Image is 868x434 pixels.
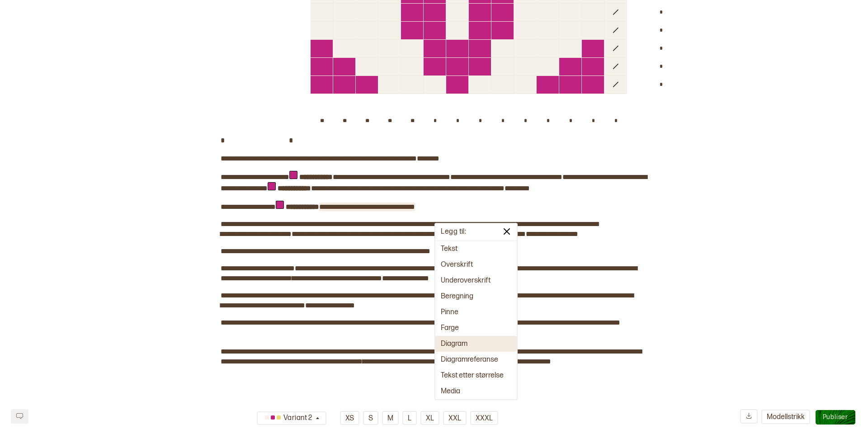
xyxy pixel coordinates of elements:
button: Publiser [816,410,855,425]
button: Diagram [435,336,517,352]
button: XXL [443,411,467,425]
button: Pinne [435,304,517,320]
button: Underoverskrift [435,273,517,288]
button: Diagramreferanse [435,352,517,368]
span: Publiser [823,413,848,421]
button: Tekst etter størrelse [435,368,517,383]
button: M [382,411,399,425]
button: Media [435,383,517,399]
button: Overskrift [435,257,517,273]
div: Variant 2 [262,411,314,426]
button: S [363,411,378,425]
button: Variant 2 [257,411,326,425]
button: XS [340,411,359,425]
p: Legg til : [441,227,466,237]
button: Modellstrikk [761,410,810,424]
button: Beregning [435,288,517,304]
button: Farge [435,320,517,336]
button: L [402,411,417,425]
button: Tekst [435,241,517,257]
img: lukk valg [501,226,512,237]
button: XL [420,411,439,425]
button: XXXL [470,411,498,425]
